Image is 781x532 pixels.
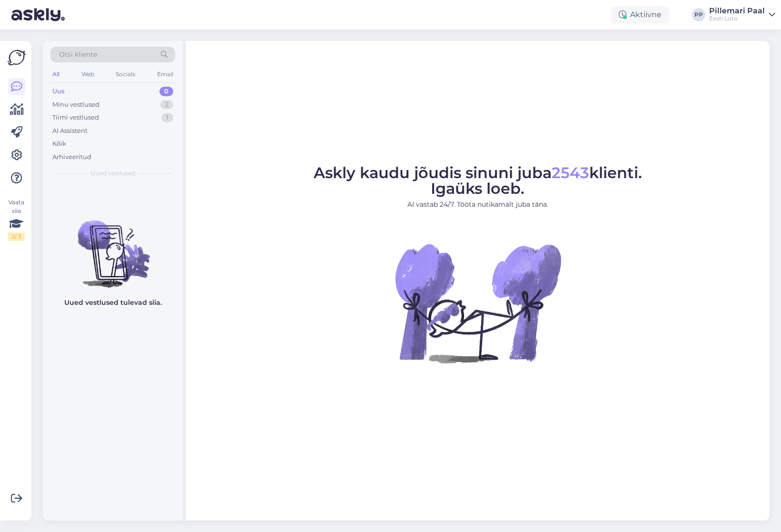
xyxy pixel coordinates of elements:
[314,163,642,198] span: Askly kaudu jõudis sinuni juba klienti. Igaüks loeb.
[64,298,162,308] p: Uued vestlused tulevad siia.
[709,15,765,22] div: Eesti Loto
[52,87,65,96] div: Uus
[161,113,173,122] div: 1
[709,7,775,22] a: Pillemari PaalEesti Loto
[91,169,135,178] span: Uued vestlused
[8,232,25,241] div: 2 / 3
[709,7,765,15] div: Pillemari Paal
[59,50,97,60] span: Otsi kliente
[52,152,91,162] div: Arhiveeritud
[8,49,26,67] img: Askly Logo
[692,8,705,21] div: PP
[52,126,88,136] div: AI Assistent
[8,198,25,241] div: Vaata siia
[314,200,642,210] p: AI vastab 24/7. Tööta nutikamalt juba täna.
[155,68,175,80] div: Email
[52,139,66,149] div: Kõik
[50,68,61,80] div: All
[159,87,173,96] div: 0
[611,6,669,23] div: Aktiivne
[52,113,99,122] div: Tiimi vestlused
[114,68,137,80] div: Socials
[160,100,173,110] div: 2
[52,100,99,110] div: Minu vestlused
[79,68,96,80] div: Web
[43,203,183,289] img: No chats
[392,217,564,389] img: No Chat active
[552,163,589,182] span: 2543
